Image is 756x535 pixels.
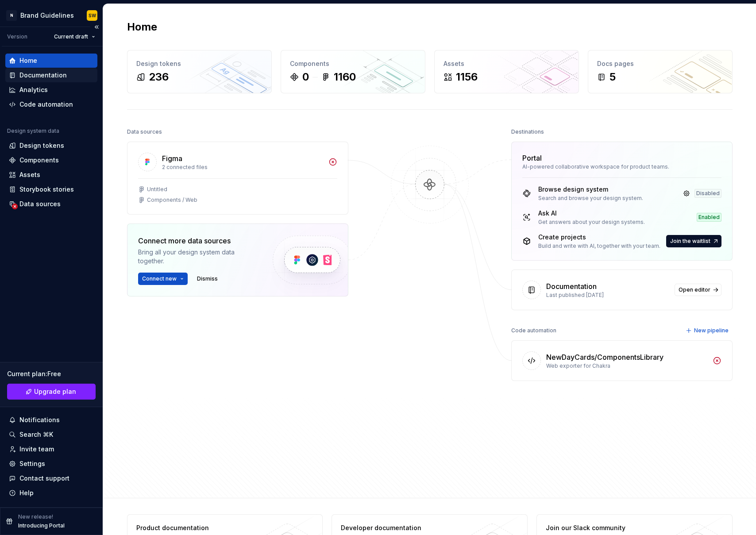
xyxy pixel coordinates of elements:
[5,486,97,500] button: Help
[290,59,416,68] div: Components
[147,186,167,193] div: Untitled
[19,85,48,94] div: Analytics
[193,273,222,285] button: Dismiss
[147,196,197,204] div: Components / Web
[675,284,721,296] a: Open editor
[281,50,425,93] a: Components01160
[522,153,542,163] div: Portal
[162,153,182,164] div: Figma
[5,442,97,456] a: Invite team
[2,6,101,25] button: NBrand GuidelinesSW
[7,127,59,135] div: Design system data
[597,59,723,68] div: Docs pages
[588,50,733,93] a: Docs pages5
[666,235,721,247] button: Join the waitlist
[138,248,258,266] div: Bring all your design system data together.
[136,523,265,532] div: Product documentation
[20,11,74,20] div: Brand Guidelines
[5,139,97,153] a: Design tokens
[7,384,96,400] button: Upgrade plan
[694,189,721,198] div: Disabled
[19,459,45,468] div: Settings
[670,238,710,245] span: Join the waitlist
[538,195,643,202] div: Search and browse your design system.
[90,21,103,33] button: Collapse sidebar
[5,168,97,182] a: Assets
[538,242,660,250] div: Build and write with AI, together with your team.
[511,126,544,138] div: Destinations
[19,185,74,194] div: Storybook stories
[142,275,177,282] span: Connect new
[7,33,27,40] div: Version
[5,54,97,68] a: Home
[546,281,597,292] div: Documentation
[683,324,733,337] button: New pipeline
[546,362,707,369] div: Web exporter for Chakra
[546,352,663,362] div: NewDayCards/ComponentsLibrary
[538,233,660,242] div: Create projects
[302,70,309,84] div: 0
[19,200,61,208] div: Data sources
[19,430,53,439] div: Search ⌘K
[5,182,97,196] a: Storybook stories
[18,522,65,529] p: Introducing Portal
[5,471,97,485] button: Contact support
[127,142,348,215] a: Figma2 connected filesUntitledComponents / Web
[697,213,721,222] div: Enabled
[456,70,478,84] div: 1156
[538,185,643,194] div: Browse design system
[5,83,97,97] a: Analytics
[5,97,97,112] a: Code automation
[609,70,616,84] div: 5
[149,70,169,84] div: 236
[19,141,64,150] div: Design tokens
[138,235,258,246] div: Connect more data sources
[19,156,59,165] div: Components
[522,163,721,170] div: AI-powered collaborative workspace for product teams.
[19,489,34,497] div: Help
[546,523,675,532] div: Join our Slack community
[538,219,645,226] div: Get answers about your design systems.
[127,50,272,93] a: Design tokens236
[19,474,69,483] div: Contact support
[5,457,97,471] a: Settings
[538,209,645,218] div: Ask AI
[5,153,97,167] a: Components
[127,20,157,34] h2: Home
[444,59,570,68] div: Assets
[19,170,40,179] div: Assets
[5,68,97,82] a: Documentation
[19,100,73,109] div: Code automation
[136,59,262,68] div: Design tokens
[89,12,96,19] div: SW
[197,275,218,282] span: Dismiss
[546,292,669,299] div: Last published [DATE]
[334,70,356,84] div: 1160
[50,31,99,43] button: Current draft
[5,197,97,211] a: Data sources
[162,164,323,171] div: 2 connected files
[19,56,37,65] div: Home
[19,416,60,424] div: Notifications
[19,445,54,454] div: Invite team
[5,413,97,427] button: Notifications
[679,286,710,293] span: Open editor
[18,513,53,520] p: New release!
[511,324,556,337] div: Code automation
[6,10,17,21] div: N
[7,369,96,378] div: Current plan : Free
[127,126,162,138] div: Data sources
[5,427,97,442] button: Search ⌘K
[434,50,579,93] a: Assets1156
[138,273,188,285] button: Connect new
[694,327,729,334] span: New pipeline
[19,71,67,80] div: Documentation
[34,387,76,396] span: Upgrade plan
[341,523,470,532] div: Developer documentation
[54,33,88,40] span: Current draft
